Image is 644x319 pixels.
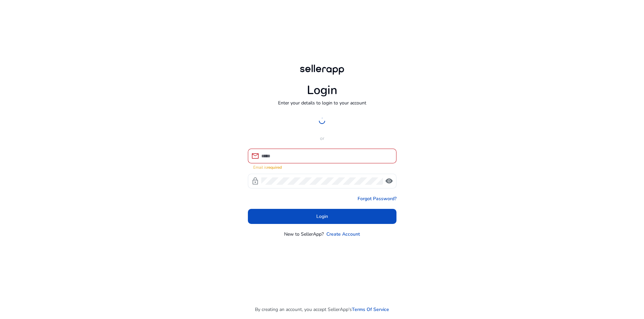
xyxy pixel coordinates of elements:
[253,163,391,170] mat-error: Email is
[316,213,328,220] span: Login
[284,231,324,238] p: New to SellerApp?
[307,83,337,97] h1: Login
[248,135,396,142] p: or
[385,177,393,185] span: visibility
[267,165,282,170] strong: required
[251,177,259,185] span: lock
[278,99,366,106] p: Enter your details to login to your account
[248,209,396,224] button: Login
[326,231,360,238] a: Create Account
[251,152,259,160] span: mail
[358,195,396,202] a: Forgot Password?
[352,306,389,313] a: Terms Of Service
